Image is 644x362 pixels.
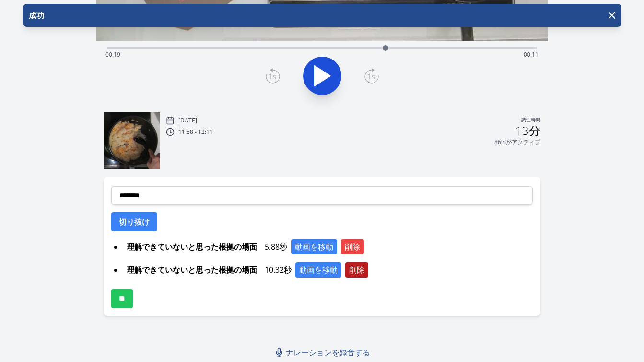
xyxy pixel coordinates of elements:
button: 切り抜け [111,212,157,231]
font: 切り抜け [119,217,150,227]
font: 理解できていないと思った根拠の場面 [127,265,257,275]
font: [DATE] [178,116,197,124]
font: 11:58 - 12:11 [178,128,213,136]
button: 動画を移動 [295,262,341,278]
font: 動画を移動 [299,265,338,275]
font: 成功 [29,10,44,21]
font: 削除 [349,265,364,275]
font: 調理時間 [521,117,540,123]
img: 250915025856_thumb.jpeg [104,112,160,169]
font: 動画を移動 [295,241,333,252]
font: 00:11 [524,50,539,59]
font: ナレーションを録音する [286,347,370,358]
a: ナレーションを録音する [270,343,376,362]
font: 削除 [345,241,360,252]
button: 削除 [345,262,368,278]
font: 5.88秒 [265,241,287,252]
font: 10.32秒 [265,265,292,275]
font: 00:19 [105,50,120,59]
font: 86%がアクティブ [494,138,540,146]
font: 13分 [515,122,540,138]
button: 動画を移動 [291,239,337,254]
button: 削除 [341,239,364,254]
font: 理解できていないと思った根拠の場面 [127,241,257,252]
